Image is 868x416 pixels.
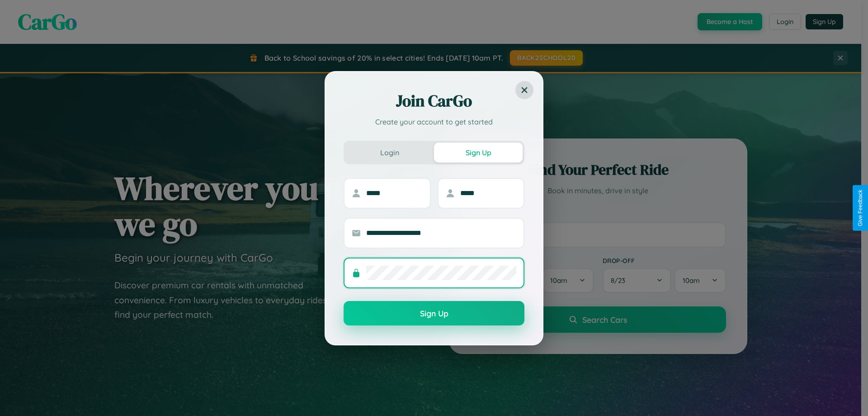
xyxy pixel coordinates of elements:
[344,90,524,112] h2: Join CarGo
[345,143,434,163] button: Login
[344,116,524,127] p: Create your account to get started
[344,301,524,325] button: Sign Up
[857,190,863,226] div: Give Feedback
[434,143,523,163] button: Sign Up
